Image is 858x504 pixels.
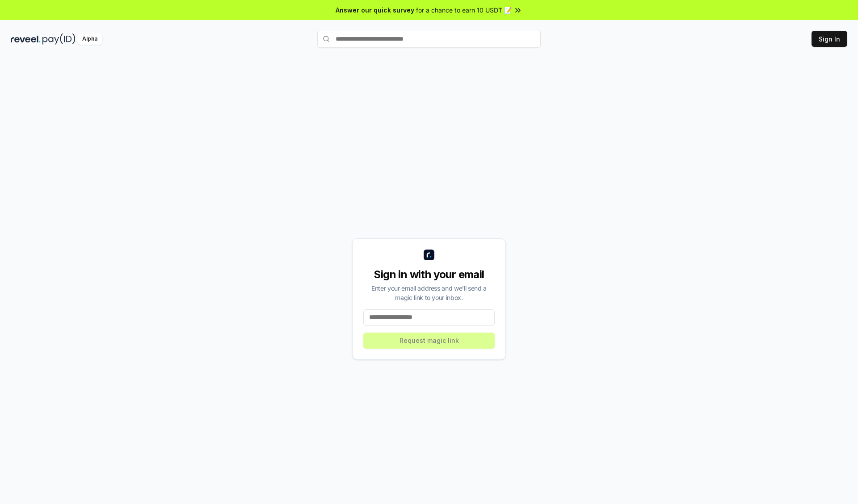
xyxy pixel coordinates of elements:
button: Sign In [812,31,847,47]
div: Enter your email address and we’ll send a magic link to your inbox. [363,283,495,302]
span: for a chance to earn 10 USDT 📝 [416,5,512,15]
img: pay_id [42,33,76,45]
img: reveel_dark [11,33,41,45]
img: logo_small [424,250,434,260]
div: Sign in with your email [363,267,495,282]
div: Alpha [77,33,102,45]
span: Answer our quick survey [336,5,414,15]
